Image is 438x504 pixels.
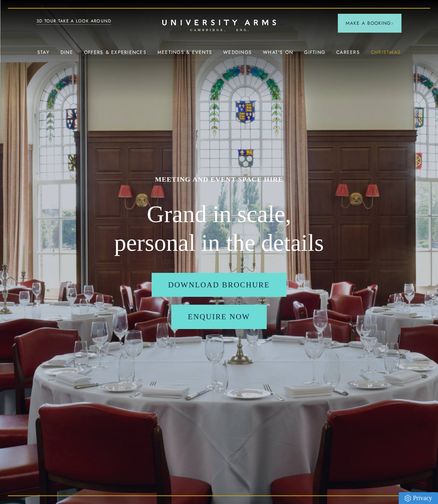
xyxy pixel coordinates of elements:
[338,14,401,33] button: Make a BookingArrow icon
[405,495,411,502] img: Privacy
[171,305,266,329] a: Enquire Now
[37,50,49,60] a: Stay
[37,18,112,25] a: 3D TOUR:TAKE A LOOK AROUND
[371,50,401,60] a: Christmas
[391,22,394,25] img: Arrow icon
[158,50,212,60] a: Meetings & Events
[223,50,252,60] a: Weddings
[84,50,147,60] a: Offers & Experiences
[152,273,286,297] a: Download Brochure
[263,50,293,60] a: What's On
[399,492,438,504] a: Privacy
[162,20,276,32] a: Home
[110,200,329,257] h2: Grand in scale, personal in the details
[346,20,394,27] span: Make a Booking
[304,50,325,60] a: Gifting
[336,50,360,60] a: Careers
[110,175,329,184] h1: MEETING AND EVENT SPACE HIRE
[60,50,73,60] a: Dine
